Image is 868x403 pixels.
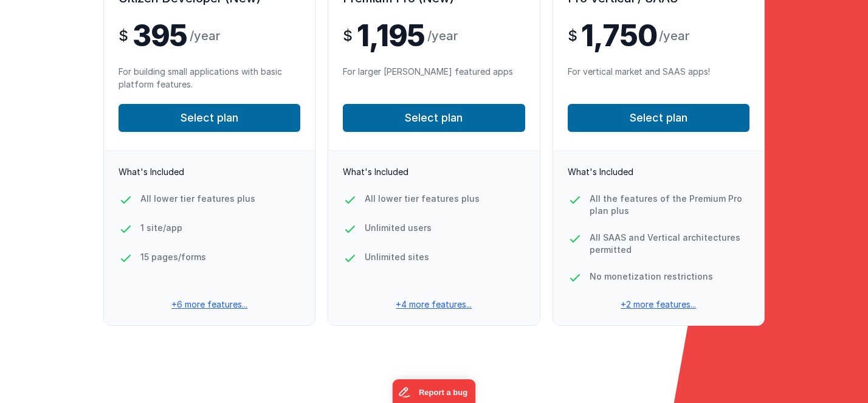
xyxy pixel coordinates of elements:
p: For building small applications with basic platform features. [119,65,300,89]
p: What's Included [343,166,525,178]
span: /year [190,27,220,44]
button: Select plan [568,104,749,132]
p: For vertical market and SAAS apps! [568,65,749,89]
span: /year [659,27,689,44]
span: 1,750 [581,21,656,50]
p: For larger [PERSON_NAME] featured apps [343,65,525,89]
span: 395 [133,21,187,50]
p: 1 site/app [140,222,182,234]
p: All lower tier features plus [140,193,255,205]
p: No monetization restrictions [590,270,713,283]
p: +2 more features... [553,298,764,311]
p: Unlimited sites [365,251,429,263]
p: All SAAS and Vertical architectures permitted [590,232,749,256]
button: Select plan [119,104,300,132]
span: /year [427,27,458,44]
p: What's Included [568,166,749,178]
p: All lower tier features plus [365,193,480,205]
span: $ [119,26,128,46]
p: +4 more features... [328,298,539,311]
p: 15 pages/forms [140,251,206,263]
span: $ [568,26,577,46]
span: $ [343,26,352,46]
span: 1,195 [357,21,425,50]
button: Select plan [343,104,525,132]
p: What's Included [119,166,300,178]
p: Unlimited users [365,222,432,234]
p: All the features of the Premium Pro plan plus [590,193,749,217]
p: +6 more features... [104,298,315,311]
